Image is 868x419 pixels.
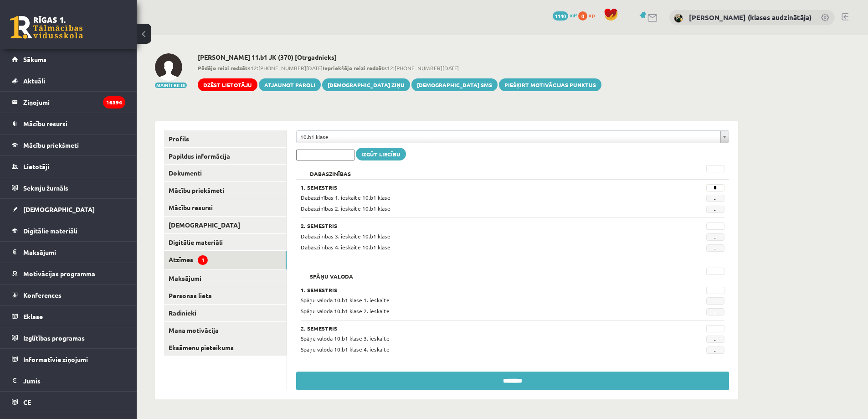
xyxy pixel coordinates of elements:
span: Dabaszinības 4. ieskaite 10.b1 klase [301,243,390,251]
span: - [706,336,724,343]
a: Papildus informācija [164,148,287,165]
span: Digitālie materiāli [23,227,77,235]
span: - [706,244,724,252]
h3: 2. Semestris [301,325,652,331]
a: Eksāmenu pieteikums [164,339,287,356]
span: 10.b1 klase [300,131,717,143]
span: Konferences [23,291,62,299]
span: Aktuāli [23,77,45,85]
b: Pēdējo reizi redzēts [198,64,251,72]
span: Mācību priekšmeti [23,141,79,149]
a: 1140 mP [553,11,577,19]
span: Spāņu valoda 10.b1 klase 2. ieskaite [301,307,390,315]
span: 1 [198,255,208,265]
span: Motivācijas programma [23,269,95,278]
span: Lietotāji [23,162,49,171]
h2: [PERSON_NAME] 11.b1 JK (370) [Otrgadnieks] [198,53,601,61]
a: [DEMOGRAPHIC_DATA] ziņu [322,78,410,91]
a: Mācību priekšmeti [12,134,125,155]
a: Informatīvie ziņojumi [12,349,125,370]
a: Dzēst lietotāju [198,78,257,91]
span: Spāņu valoda 10.b1 klase 1. ieskaite [301,296,390,304]
span: Dabaszinības 1. ieskaite 10.b1 klase [301,194,390,201]
span: - [706,206,724,213]
a: Mācību priekšmeti [164,182,287,199]
a: [DEMOGRAPHIC_DATA] [164,217,287,233]
a: [DEMOGRAPHIC_DATA] SMS [411,78,498,91]
h2: Dabaszinības [301,165,360,174]
h3: 2. Semestris [301,222,652,229]
a: Personas lieta [164,287,287,304]
a: Atzīmes1 [164,251,287,269]
a: Lietotāji [12,156,125,177]
a: Piešķirt motivācijas punktus [499,78,601,91]
span: 0 [578,11,587,21]
b: Iepriekšējo reizi redzēts [323,64,387,72]
span: mP [570,11,577,19]
a: 10.b1 klase [297,131,729,143]
span: - [706,233,724,241]
a: Mana motivācija [164,322,287,339]
img: Eva Patrīcija Gomozova [155,53,182,81]
span: - [706,195,724,202]
span: Spāņu valoda 10.b1 klase 4. ieskaite [301,346,390,353]
span: Sekmju žurnāls [23,184,68,192]
a: Maksājumi [12,242,125,263]
a: Eklase [12,306,125,327]
a: Digitālie materiāli [12,220,125,241]
h2: Spāņu valoda [301,268,362,277]
a: Konferences [12,285,125,305]
a: Izglītības programas [12,327,125,348]
span: Jumis [23,377,41,385]
a: Dokumenti [164,165,287,181]
span: Izglītības programas [23,334,85,342]
h3: 1. Semestris [301,184,652,191]
a: Aktuāli [12,70,125,91]
span: [DEMOGRAPHIC_DATA] [23,205,95,213]
span: 12:[PHONE_NUMBER][DATE] 12:[PHONE_NUMBER][DATE] [198,64,601,72]
span: Mācību resursi [23,119,67,128]
a: [DEMOGRAPHIC_DATA] [12,199,125,220]
a: 0 xp [578,11,599,19]
a: Izgūt liecību [356,148,406,160]
span: Informatīvie ziņojumi [23,355,88,363]
a: Jumis [12,370,125,391]
legend: Maksājumi [23,242,125,263]
span: Dabaszinības 3. ieskaite 10.b1 klase [301,233,390,240]
a: CE [12,392,125,413]
h3: 1. Semestris [301,287,652,293]
span: CE [23,398,31,406]
a: Radinieki [164,305,287,321]
i: 16394 [103,96,125,109]
span: Eklase [23,312,43,321]
a: Motivācijas programma [12,263,125,284]
button: Mainīt bildi [155,83,187,88]
span: xp [589,11,595,19]
span: Spāņu valoda 10.b1 klase 3. ieskaite [301,335,390,342]
span: - [706,308,724,316]
legend: Ziņojumi [23,92,125,113]
span: - [706,347,724,354]
img: Līga Bite (klases audzinātāja) [674,14,683,23]
span: - [706,297,724,305]
span: 1140 [553,11,568,21]
span: Dabaszinības 2. ieskaite 10.b1 klase [301,205,390,212]
a: Rīgas 1. Tālmācības vidusskola [10,16,83,39]
a: Digitālie materiāli [164,234,287,251]
a: Mācību resursi [12,113,125,134]
a: Profils [164,130,287,147]
a: Sekmju žurnāls [12,177,125,198]
a: Mācību resursi [164,199,287,216]
a: [PERSON_NAME] (klases audzinātāja) [689,13,812,22]
a: Sākums [12,49,125,70]
a: Ziņojumi16394 [12,92,125,113]
span: Sākums [23,55,46,63]
a: Maksājumi [164,270,287,287]
a: Atjaunot paroli [259,78,321,91]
